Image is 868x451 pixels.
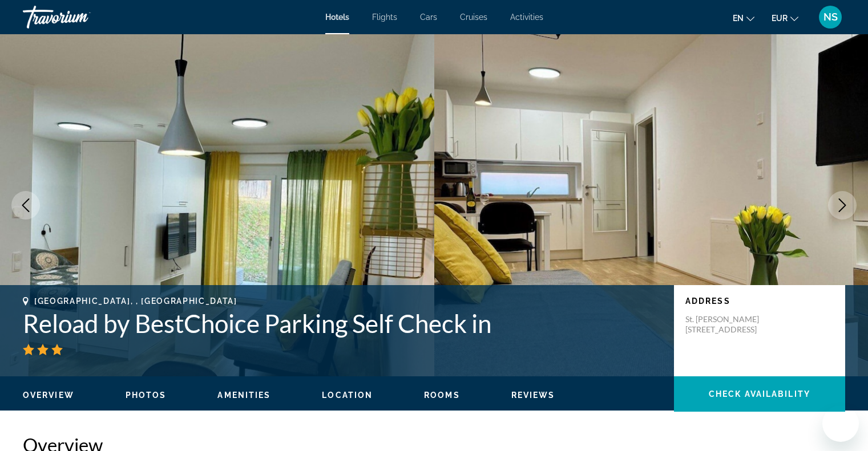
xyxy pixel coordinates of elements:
iframe: Кнопка запуска окна обмена сообщениями [822,405,859,442]
p: Address [685,296,834,306]
a: Cars [420,13,437,22]
button: Next image [828,191,857,220]
span: Rooms [424,391,460,400]
span: Photos [126,391,167,400]
a: Activities [510,13,543,22]
span: Location [322,391,373,400]
button: Location [322,390,373,400]
a: Cruises [460,13,487,22]
button: Reviews [511,390,555,400]
span: Overview [23,391,74,400]
span: Check Availability [709,389,810,399]
button: Amenities [217,390,271,400]
span: Amenities [217,391,271,400]
button: User Menu [815,5,845,29]
button: Previous image [11,191,40,220]
button: Change language [733,10,754,26]
span: Reviews [511,391,555,400]
h1: Reload by BestChoice Parking Self Check in [23,308,663,338]
button: Check Availability [674,376,845,412]
p: St. [PERSON_NAME][STREET_ADDRESS] [685,314,777,335]
button: Overview [23,390,74,400]
a: Hotels [325,13,349,22]
span: [GEOGRAPHIC_DATA], , [GEOGRAPHIC_DATA] [34,296,237,306]
button: Photos [126,390,167,400]
button: Change currency [772,10,798,26]
a: Flights [372,13,397,22]
span: en [733,14,744,23]
span: EUR [772,14,788,23]
button: Rooms [424,390,460,400]
a: Travorium [23,2,137,32]
span: NS [823,11,838,23]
